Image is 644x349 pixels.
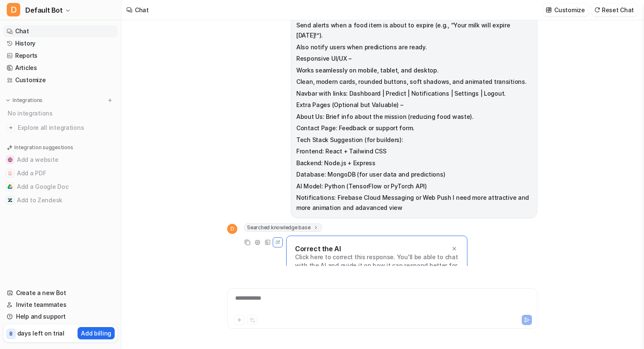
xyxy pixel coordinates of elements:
span: Explore all integrations [18,121,114,134]
a: Invite teammates [3,299,118,311]
p: Contact Page: Feedback or support form. [296,123,532,133]
p: About Us: Brief info about the mission (reducing food waste). [296,112,532,122]
p: Also notify users when predictions are ready. [296,42,532,52]
img: customize [546,7,552,13]
p: days left on trial [17,329,64,338]
div: Chat [135,5,149,14]
p: Clean, modern cards, rounded buttons, soft shadows, and animated transitions. [296,77,532,87]
p: Click here to correct this response. You'll be able to chat with the AI and guide it on how it ca... [295,253,459,278]
p: Frontend: React + Tailwind CSS [296,146,532,156]
img: Add to Zendesk [8,198,13,203]
button: Add a PDFAdd a PDF [3,166,118,180]
span: Searched knowledge base [244,223,322,232]
p: Works seamlessly on mobile, tablet, and desktop. [296,65,532,75]
button: Add a websiteAdd a website [3,153,118,166]
div: No integrations [5,106,118,120]
img: expand menu [5,97,11,103]
img: Add a website [8,157,13,162]
p: AI Model: Python (TensorFlow or PyTorch API) [296,181,532,191]
button: Add a Google DocAdd a Google Doc [3,180,118,193]
p: Add billing [81,329,111,338]
p: Database: MongoDB (for user data and predictions) [296,169,532,180]
p: Responsive UI/UX – [296,54,532,64]
p: Send alerts when a food item is about to expire (e.g., “Your milk will expire [DATE]!”). [296,20,532,40]
p: Integration suggestions [14,144,73,151]
a: Customize [3,74,118,86]
a: Explore all integrations [3,122,118,134]
a: Help and support [3,311,118,322]
p: Tech Stack Suggestion (for builders): [296,135,532,145]
a: Reports [3,50,118,62]
p: 8 [9,330,13,338]
img: explore all integrations [7,123,15,132]
img: Add a Google Doc [8,184,13,189]
span: D [227,224,237,234]
span: D [7,3,20,16]
button: Integrations [3,96,45,105]
p: Extra Pages (Optional but Valuable) – [296,100,532,110]
a: History [3,38,118,49]
p: Correct the AI [295,244,341,253]
p: Notifications: Firebase Cloud Messaging or Web Push I need more attractive and more animation and... [296,193,532,213]
p: Backend: Node.js + Express [296,158,532,168]
img: Add a PDF [8,171,13,176]
img: reset [594,7,600,13]
span: Default Bot [25,4,63,16]
button: Customize [543,4,588,16]
img: menu_add.svg [107,97,113,103]
a: Create a new Bot [3,287,118,299]
button: Add billing [78,327,115,339]
p: Customize [554,5,585,14]
p: Navbar with links: Dashboard | Predict | Notifications | Settings | Logout. [296,89,532,99]
p: Integrations [13,97,43,104]
a: Chat [3,25,118,37]
button: Add to ZendeskAdd to Zendesk [3,193,118,207]
a: Articles [3,62,118,74]
button: Reset Chat [592,4,637,16]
